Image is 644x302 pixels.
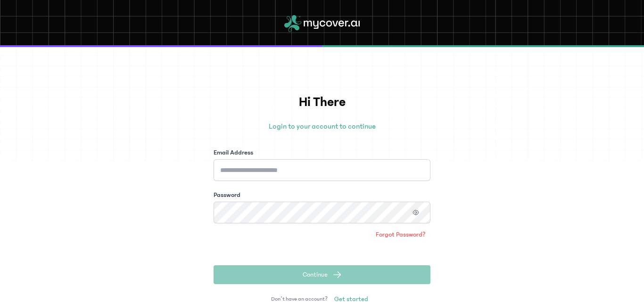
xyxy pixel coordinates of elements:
[376,230,426,239] span: Forgot Password?
[214,265,430,284] button: Continue
[303,270,328,279] span: Continue
[214,148,253,157] label: Email Address
[214,92,430,112] h1: Hi There
[371,227,430,242] a: Forgot Password?
[214,121,430,132] p: Login to your account to continue
[214,190,240,200] label: Password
